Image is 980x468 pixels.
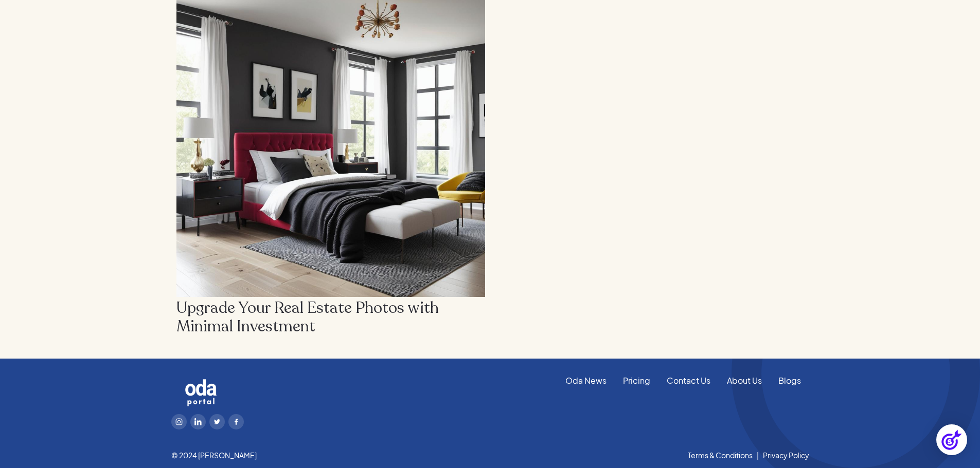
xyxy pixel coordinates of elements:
img: Linkedin Logo [194,418,202,425]
div: © 2024 [PERSON_NAME] [171,450,257,461]
a: Oda News [557,375,615,386]
img: Instagram Logo [175,418,183,425]
a: About Us [719,375,770,386]
div: Upgrade Your Real Estate Photos with Minimal Investment [176,299,485,336]
a: Terms & Conditions [688,450,753,461]
div: | [753,450,763,461]
a: Blogs [770,375,809,386]
a: Contact Us [658,375,719,386]
a: Pricing [615,375,658,386]
a: Privacy Policy [763,450,809,461]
